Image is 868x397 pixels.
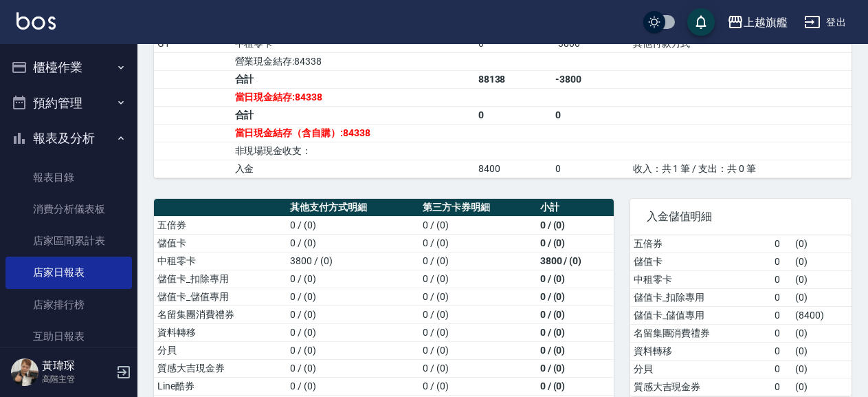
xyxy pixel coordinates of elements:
[154,341,287,359] td: 分貝
[792,235,852,253] td: ( 0 )
[419,341,537,359] td: 0 / (0)
[419,199,537,217] th: 第三方卡券明細
[537,216,614,234] td: 0 / (0)
[537,270,614,288] td: 0 / (0)
[287,234,419,252] td: 0 / (0)
[419,377,537,395] td: 0 / (0)
[154,216,287,234] td: 五倍券
[475,70,553,88] td: 88138
[630,235,771,253] td: 五倍券
[154,305,287,323] td: 名留集團消費禮券
[419,359,537,377] td: 0 / (0)
[630,306,771,324] td: 儲值卡_儲值專用
[5,193,132,225] a: 消費分析儀表板
[630,270,771,288] td: 中租零卡
[287,305,419,323] td: 0 / (0)
[475,160,553,178] td: 8400
[537,359,614,377] td: 0 / (0)
[5,321,132,352] a: 互助日報表
[232,52,475,70] td: 營業現金結存:84338
[630,253,771,270] td: 儲值卡
[537,199,614,217] th: 小計
[771,306,792,324] td: 0
[722,8,793,36] button: 上越旗艦
[232,70,475,88] td: 合計
[771,378,792,396] td: 0
[154,270,287,288] td: 儲值卡_扣除專用
[287,359,419,377] td: 0 / (0)
[630,378,771,396] td: 質感大吉現金券
[232,88,475,106] td: 當日現金結存:84338
[287,288,419,305] td: 0 / (0)
[5,50,132,85] button: 櫃檯作業
[647,210,835,224] span: 入金儲值明細
[232,142,475,160] td: 非現場現金收支：
[154,359,287,377] td: 質感大吉現金券
[154,252,287,270] td: 中租零卡
[792,270,852,288] td: ( 0 )
[771,270,792,288] td: 0
[419,288,537,305] td: 0 / (0)
[630,160,852,178] td: 收入：共 1 筆 / 支出：共 0 筆
[792,306,852,324] td: ( 8400 )
[792,342,852,360] td: ( 0 )
[792,288,852,306] td: ( 0 )
[537,288,614,305] td: 0 / (0)
[771,360,792,378] td: 0
[630,235,852,396] table: a dense table
[537,323,614,341] td: 0 / (0)
[287,199,419,217] th: 其他支付方式明細
[5,162,132,193] a: 報表目錄
[552,160,630,178] td: 0
[5,289,132,321] a: 店家排行榜
[419,234,537,252] td: 0 / (0)
[552,70,630,88] td: -3800
[5,257,132,288] a: 店家日報表
[154,288,287,305] td: 儲值卡_儲值專用
[419,323,537,341] td: 0 / (0)
[630,342,771,360] td: 資料轉移
[42,359,112,373] h5: 黃瑋琛
[792,324,852,342] td: ( 0 )
[771,342,792,360] td: 0
[232,106,475,124] td: 合計
[154,377,287,395] td: Line酷券
[287,377,419,395] td: 0 / (0)
[287,323,419,341] td: 0 / (0)
[744,14,788,31] div: 上越旗艦
[287,270,419,288] td: 0 / (0)
[537,252,614,270] td: 3800 / (0)
[42,373,112,385] p: 高階主管
[799,10,852,35] button: 登出
[419,216,537,234] td: 0 / (0)
[537,377,614,395] td: 0 / (0)
[5,120,132,156] button: 報表及分析
[630,324,771,342] td: 名留集團消費禮券
[792,360,852,378] td: ( 0 )
[232,160,475,178] td: 入金
[419,252,537,270] td: 0 / (0)
[771,288,792,306] td: 0
[771,235,792,253] td: 0
[630,288,771,306] td: 儲值卡_扣除專用
[419,270,537,288] td: 0 / (0)
[287,252,419,270] td: 3800 / (0)
[537,341,614,359] td: 0 / (0)
[792,378,852,396] td: ( 0 )
[475,106,553,124] td: 0
[552,106,630,124] td: 0
[687,8,715,36] button: save
[537,305,614,323] td: 0 / (0)
[5,85,132,121] button: 預約管理
[771,324,792,342] td: 0
[792,253,852,270] td: ( 0 )
[771,253,792,270] td: 0
[537,234,614,252] td: 0 / (0)
[287,216,419,234] td: 0 / (0)
[232,124,475,142] td: 當日現金結存（含自購）:84338
[16,12,56,30] img: Logo
[11,358,38,386] img: Person
[287,341,419,359] td: 0 / (0)
[630,360,771,378] td: 分貝
[154,323,287,341] td: 資料轉移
